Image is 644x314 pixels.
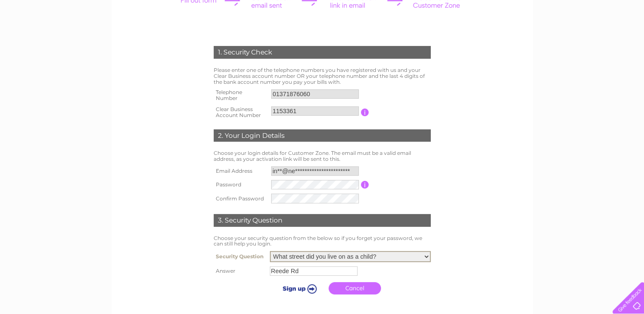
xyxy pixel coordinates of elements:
[361,108,369,116] input: Information
[212,264,268,278] th: Answer
[329,282,381,294] a: Cancel
[618,36,639,43] a: Contact
[212,65,433,87] td: Please enter one of the telephone numbers you have registered with us and your Clear Business acc...
[212,191,269,205] th: Confirm Password
[484,4,542,15] a: 0333 014 3131
[121,5,524,41] div: Clear Business is a trading name of Verastar Limited (registered in [GEOGRAPHIC_DATA] No. 3667643...
[212,233,433,249] td: Choose your security question from the below so if you forget your password, we can still help yo...
[212,148,433,164] td: Choose your login details for Customer Zone. The email must be a valid email address, as your act...
[212,178,269,191] th: Password
[212,104,269,121] th: Clear Business Account Number
[601,36,613,43] a: Blog
[214,129,431,142] div: 2. Your Login Details
[361,181,369,188] input: Information
[214,46,431,59] div: 1. Security Check
[212,249,268,264] th: Security Question
[570,36,595,43] a: Telecoms
[212,164,269,178] th: Email Address
[525,36,541,43] a: Water
[214,214,431,227] div: 3. Security Question
[212,87,269,104] th: Telephone Number
[23,22,66,48] img: logo.png
[546,36,565,43] a: Energy
[272,283,324,294] input: Submit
